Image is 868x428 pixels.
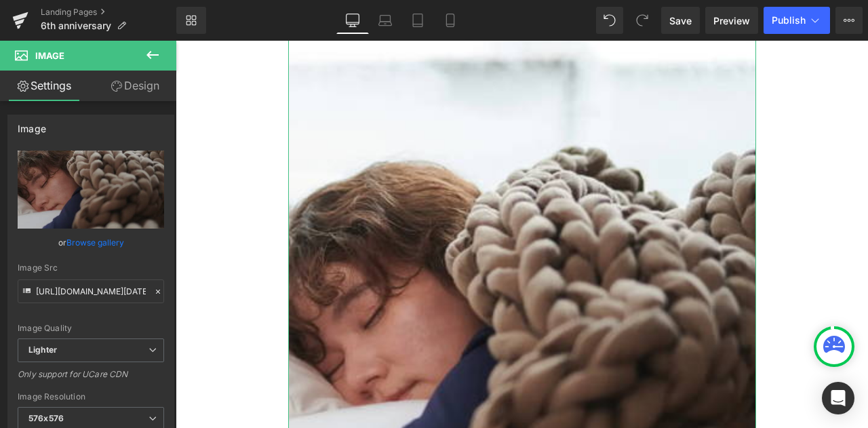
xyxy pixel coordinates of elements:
a: Tablet [401,7,434,34]
div: Only support for UCare CDN [18,369,164,389]
span: Publish [772,15,806,26]
span: 6th anniversary [41,20,111,31]
button: Undo [596,7,623,34]
div: or [18,235,164,250]
button: Publish [764,7,830,34]
div: Image Quality [18,324,164,333]
button: Redo [629,7,656,34]
div: Image Src [18,263,164,273]
input: Link [18,279,164,303]
a: Landing Pages [41,7,176,18]
div: Open Intercom Messenger [822,382,854,414]
a: Browse gallery [66,231,124,254]
div: Image [18,115,46,134]
a: Laptop [369,7,401,34]
b: Lighter [28,345,57,355]
a: Mobile [434,7,467,34]
span: Preview [713,14,750,28]
span: Image [35,50,64,61]
button: More [835,7,863,34]
a: Desktop [336,7,369,34]
a: New Library [176,7,206,34]
span: Save [669,14,692,28]
a: Preview [705,7,758,34]
a: Design [91,71,179,101]
b: 576x576 [28,413,64,423]
div: Image Resolution [18,392,164,402]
